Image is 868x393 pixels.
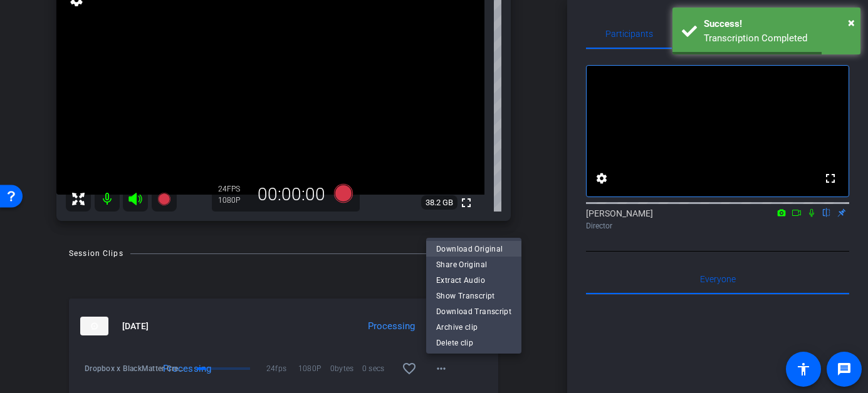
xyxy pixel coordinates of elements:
span: Show Transcript [436,288,511,304]
span: Share Original [436,257,511,272]
button: Close [848,13,855,32]
span: Archive clip [436,320,511,335]
span: Download Original [436,242,511,257]
div: Success! [704,17,851,31]
span: × [848,15,855,30]
span: Extract Audio [436,273,511,288]
div: Transcription Completed [704,31,851,46]
span: Download Transcript [436,304,511,319]
span: Delete clip [436,335,511,350]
